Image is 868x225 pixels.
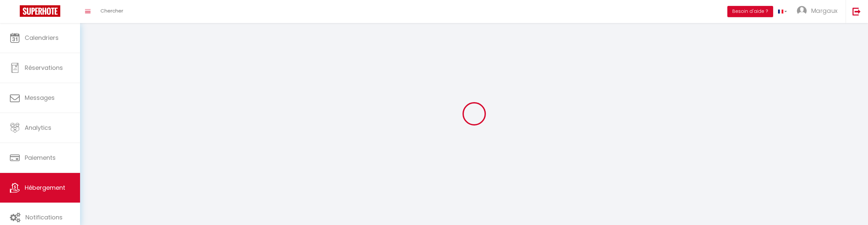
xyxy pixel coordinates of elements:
[25,34,59,42] span: Calendriers
[811,7,837,15] span: Margaux
[853,7,861,15] img: logout
[25,183,65,192] span: Hébergement
[25,154,56,162] span: Paiements
[25,213,63,221] span: Notifications
[727,6,773,17] button: Besoin d'aide ?
[797,6,807,16] img: ...
[25,94,55,102] span: Messages
[25,64,63,72] span: Réservations
[20,5,60,17] img: Super Booking
[25,124,51,132] span: Analytics
[100,7,123,14] span: Chercher
[5,3,25,22] button: Ouvrir le widget de chat LiveChat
